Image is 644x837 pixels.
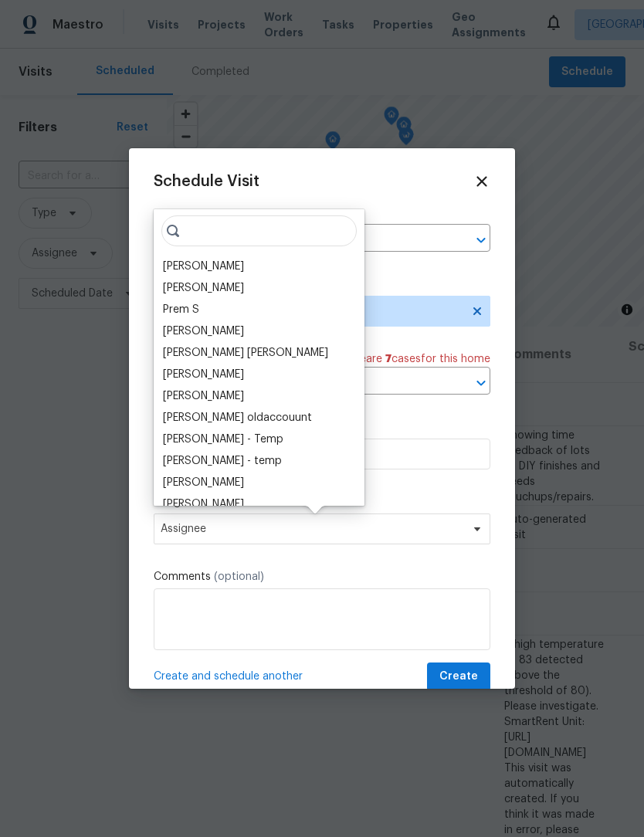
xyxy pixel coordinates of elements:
div: [PERSON_NAME] [163,367,244,382]
span: Schedule Visit [154,174,259,189]
span: 7 [385,354,391,364]
div: [PERSON_NAME] [PERSON_NAME] [163,345,328,361]
span: (optional) [214,571,264,582]
span: Create [439,667,478,686]
span: Assignee [161,523,463,535]
div: [PERSON_NAME] oldaccouunt [163,410,312,425]
div: [PERSON_NAME] [163,475,244,490]
label: Home [154,208,490,224]
label: Comments [154,569,490,585]
span: There are case s for this home [337,351,490,367]
div: [PERSON_NAME] [163,324,244,339]
div: [PERSON_NAME] [163,388,244,404]
div: [PERSON_NAME] - Temp [163,432,283,447]
div: Prem S [163,302,199,317]
button: Open [470,372,492,394]
span: Close [473,173,490,190]
div: [PERSON_NAME] - temp [163,453,282,469]
button: Create [427,662,490,691]
div: [PERSON_NAME] [163,259,244,274]
span: Create and schedule another [154,669,303,684]
button: Open [470,229,492,251]
div: [PERSON_NAME] [163,496,244,512]
div: [PERSON_NAME] [163,280,244,296]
